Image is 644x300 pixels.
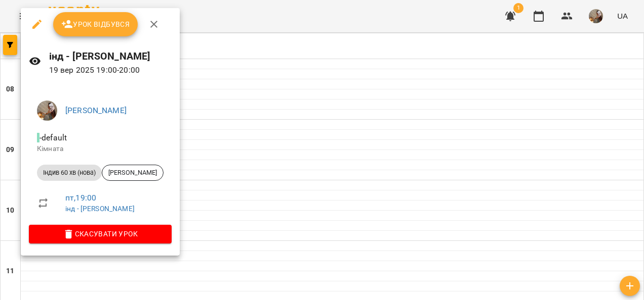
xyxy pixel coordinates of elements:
[65,193,96,203] a: пт , 19:00
[53,12,138,36] button: Урок відбувся
[37,228,164,240] span: Скасувати Урок
[29,225,172,243] button: Скасувати Урок
[102,168,163,177] span: [PERSON_NAME]
[37,133,69,142] span: - default
[61,18,130,30] span: Урок відбувся
[37,168,102,177] span: Індив 60 хв (нова)
[49,64,172,76] p: 19 вер 2025 19:00 - 20:00
[37,144,164,154] p: Кімната
[102,165,164,181] div: [PERSON_NAME]
[65,106,127,115] a: [PERSON_NAME]
[65,205,135,213] a: інд - [PERSON_NAME]
[37,101,57,121] img: 064cb9cc0df9fe3f3a40f0bf741a8fe7.JPG
[49,48,172,64] h6: інд - [PERSON_NAME]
